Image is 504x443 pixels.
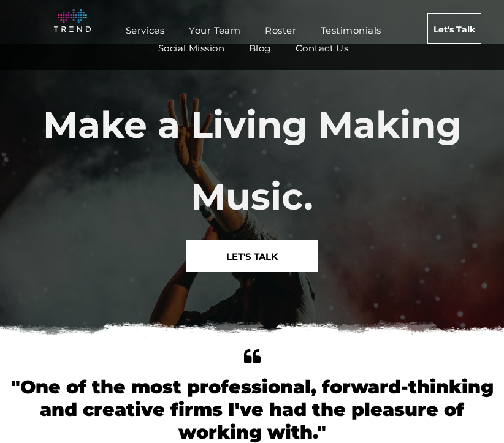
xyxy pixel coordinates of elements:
[186,240,318,272] a: LET'S TALK
[43,102,462,219] span: Make a Living Making Music.
[226,241,278,272] span: LET'S TALK
[283,39,361,57] a: Contact Us
[54,9,91,32] img: logo
[113,21,177,39] a: Services
[177,21,253,39] a: Your Team
[308,21,393,39] a: Testimonials
[427,13,481,44] a: Let's Talk
[237,39,283,57] a: Blog
[146,39,237,57] a: Social Mission
[253,21,308,39] a: Roster
[433,14,475,45] span: Let's Talk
